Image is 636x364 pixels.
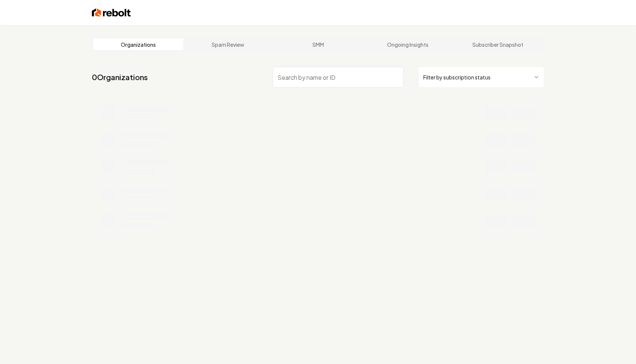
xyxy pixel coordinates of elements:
a: 0Organizations [92,72,148,82]
a: SMM [273,39,363,50]
a: Organizations [93,39,183,50]
input: Search by name or ID [273,67,404,88]
a: Spam Review [183,39,273,50]
a: Ongoing Insights [363,39,453,50]
img: Rebolt Logo [92,7,131,18]
a: Subscriber Snapshot [453,39,543,50]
